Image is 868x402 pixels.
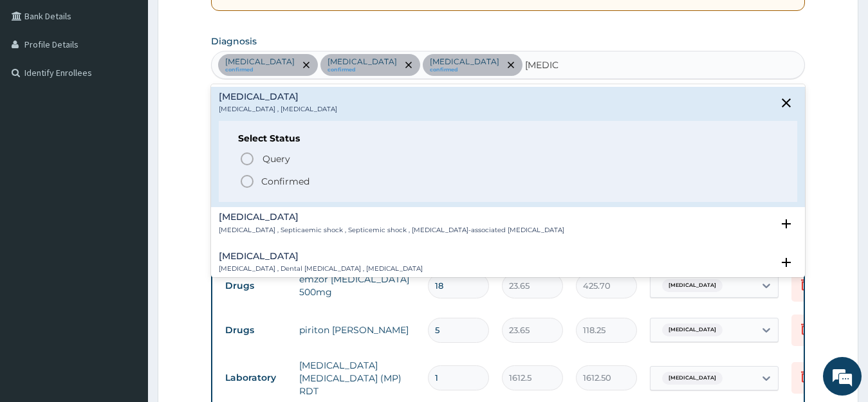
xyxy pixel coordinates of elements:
[328,67,397,73] small: confirmed
[225,67,295,73] small: confirmed
[225,57,295,67] p: [MEDICAL_DATA]
[238,134,779,143] h6: Select Status
[75,120,178,250] span: We're online!
[300,59,312,71] span: remove selection option
[219,105,337,114] p: [MEDICAL_DATA] , [MEDICAL_DATA]
[403,59,414,71] span: remove selection option
[219,92,337,102] h4: [MEDICAL_DATA]
[293,266,421,305] td: emzor [MEDICAL_DATA] 500mg
[261,175,309,188] p: Confirmed
[505,59,517,71] span: remove selection option
[211,6,242,37] div: Minimize live chat window
[211,35,257,48] label: Diagnosis
[219,274,293,298] td: Drugs
[293,317,421,343] td: piriton [PERSON_NAME]
[779,95,794,111] i: close select status
[219,251,423,261] h4: [MEDICAL_DATA]
[662,279,723,292] span: [MEDICAL_DATA]
[239,174,255,189] i: status option filled
[219,212,564,222] h4: [MEDICAL_DATA]
[6,266,245,311] textarea: Type your message and hit 'Enter'
[239,151,255,167] i: status option query
[430,57,499,67] p: [MEDICAL_DATA]
[263,152,290,165] span: Query
[219,318,293,342] td: Drugs
[328,57,397,67] p: [MEDICAL_DATA]
[67,72,216,89] div: Chat with us now
[24,64,52,96] img: d_794563401_company_1708531726252_794563401
[779,216,794,232] i: open select status
[219,264,423,273] p: [MEDICAL_DATA] , Dental [MEDICAL_DATA] , [MEDICAL_DATA]
[219,226,564,235] p: [MEDICAL_DATA] , Septicaemic shock , Septicemic shock , [MEDICAL_DATA]-associated [MEDICAL_DATA]
[662,324,723,336] span: [MEDICAL_DATA]
[219,366,293,390] td: Laboratory
[430,67,499,73] small: confirmed
[662,372,723,385] span: [MEDICAL_DATA]
[779,255,794,270] i: open select status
